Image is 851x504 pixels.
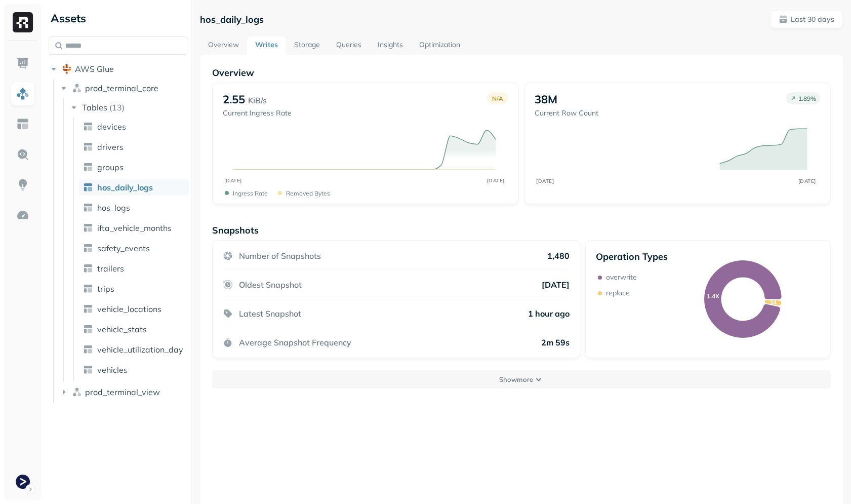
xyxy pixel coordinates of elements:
[83,365,93,375] img: table
[79,119,189,135] a: devices
[97,223,172,233] span: ifta_vehicle_months
[97,344,183,355] span: vehicle_utilization_day
[547,251,570,261] p: 1,480
[79,260,189,277] a: trailers
[596,251,668,262] p: Operation Types
[83,344,93,355] img: table
[248,94,267,106] p: KiB/s
[83,284,93,294] img: table
[791,15,834,24] p: Last 30 days
[370,36,411,55] a: Insights
[79,159,189,175] a: groups
[97,365,128,375] span: vehicles
[85,387,160,397] span: prod_terminal_view
[97,182,153,192] span: hos_daily_logs
[49,10,187,26] div: Assets
[79,362,189,378] a: vehicles
[16,148,29,161] img: Query Explorer
[499,375,533,384] p: Show more
[83,243,93,253] img: table
[62,64,72,74] img: root
[83,182,93,192] img: table
[79,281,189,297] a: trips
[79,139,189,155] a: drivers
[75,64,114,74] span: AWS Glue
[97,203,130,213] span: hos_logs
[492,95,503,102] p: N/A
[769,298,777,306] text: 34
[239,308,301,319] p: Latest Snapshot
[79,179,189,196] a: hos_daily_logs
[16,87,29,100] img: Assets
[212,370,831,389] button: Showmore
[83,263,93,274] img: table
[83,324,93,334] img: table
[328,36,370,55] a: Queries
[411,36,468,55] a: Optimization
[16,178,29,191] img: Insights
[200,14,264,25] p: hos_daily_logs
[239,337,351,347] p: Average Snapshot Frequency
[212,67,831,79] p: Overview
[233,189,268,197] p: Ingress Rate
[79,341,189,358] a: vehicle_utilization_day
[542,280,570,290] p: [DATE]
[707,292,720,300] text: 1.4K
[83,122,93,132] img: table
[16,57,29,70] img: Dashboard
[239,251,321,261] p: Number of Snapshots
[541,337,570,347] p: 2m 59s
[16,475,30,489] img: Terminal
[59,384,188,400] button: prod_terminal_view
[606,273,637,282] p: overwrite
[83,223,93,233] img: table
[83,162,93,172] img: table
[83,142,93,152] img: table
[200,36,247,55] a: Overview
[97,284,114,294] span: trips
[487,177,504,184] tspan: [DATE]
[97,243,150,253] span: safety_events
[286,36,328,55] a: Storage
[212,224,259,236] p: Snapshots
[79,321,189,337] a: vehicle_stats
[13,12,33,32] img: Ryft
[49,61,187,77] button: AWS Glue
[72,387,82,397] img: namespace
[770,10,843,28] button: Last 30 days
[59,80,188,96] button: prod_terminal_core
[97,304,161,314] span: vehicle_locations
[79,301,189,317] a: vehicle_locations
[247,36,286,55] a: Writes
[79,240,189,256] a: safety_events
[16,118,29,131] img: Asset Explorer
[69,99,188,115] button: Tables(13)
[79,200,189,216] a: hos_logs
[83,304,93,314] img: table
[97,122,126,132] span: devices
[528,308,570,319] p: 1 hour ago
[239,280,302,290] p: Oldest Snapshot
[97,263,124,274] span: trailers
[97,142,124,152] span: drivers
[536,178,554,184] tspan: [DATE]
[85,83,158,93] span: prod_terminal_core
[798,178,816,184] tspan: [DATE]
[83,203,93,213] img: table
[224,177,241,184] tspan: [DATE]
[606,288,630,298] p: replace
[286,189,330,197] p: Removed bytes
[109,102,125,112] p: ( 13 )
[223,108,292,118] p: Current Ingress Rate
[97,324,147,334] span: vehicle_stats
[535,92,557,106] p: 38M
[97,162,124,172] span: groups
[798,95,816,102] p: 1.89 %
[79,220,189,236] a: ifta_vehicle_months
[223,92,245,106] p: 2.55
[16,209,29,222] img: Optimization
[535,108,598,118] p: Current Row Count
[72,83,82,93] img: namespace
[82,102,107,112] span: Tables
